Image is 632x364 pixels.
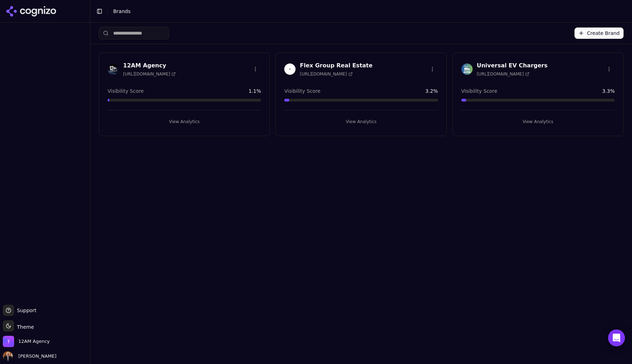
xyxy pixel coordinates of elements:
[477,61,548,70] h3: Universal EV Chargers
[575,28,624,39] button: Create Brand
[425,87,438,95] span: 3.2 %
[284,116,438,127] button: View Analytics
[300,61,372,70] h3: Flex Group Real Estate
[3,336,14,347] img: 12AM Agency
[108,87,144,95] span: Visibility Score
[461,63,473,75] img: Universal EV Chargers
[300,71,352,77] span: [URL][DOMAIN_NAME]
[461,116,615,127] button: View Analytics
[3,336,50,347] button: Open organization switcher
[16,353,56,359] span: [PERSON_NAME]
[18,338,50,345] span: 12AM Agency
[3,351,13,361] img: Robert Portillo
[108,63,119,75] img: 12AM Agency
[123,61,176,70] h3: 12AM Agency
[477,71,529,77] span: [URL][DOMAIN_NAME]
[108,116,261,127] button: View Analytics
[284,63,296,75] img: Flex Group Real Estate
[608,329,625,346] div: Open Intercom Messenger
[249,87,261,95] span: 1.1 %
[602,87,615,95] span: 3.3 %
[113,8,130,14] span: Brands
[14,307,36,314] span: Support
[113,8,612,15] nav: breadcrumb
[284,87,320,95] span: Visibility Score
[14,324,34,330] span: Theme
[3,351,56,361] button: Open user button
[123,71,176,77] span: [URL][DOMAIN_NAME]
[461,87,497,95] span: Visibility Score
